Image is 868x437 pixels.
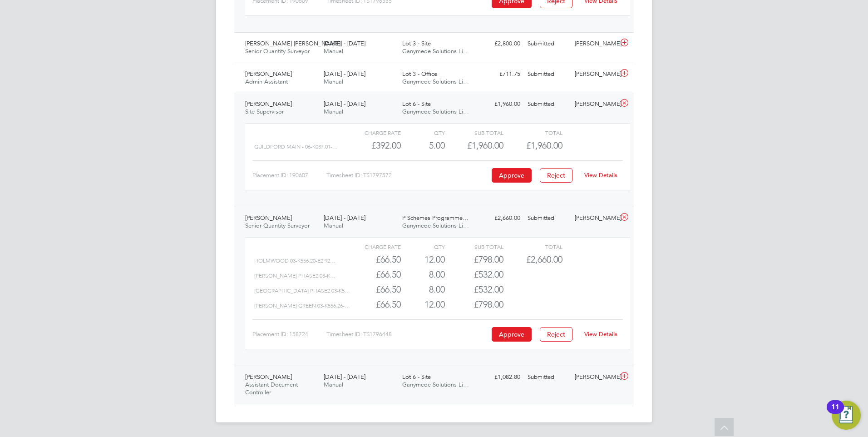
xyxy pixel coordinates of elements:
div: 8.00 [401,267,445,282]
span: [PERSON_NAME] [PERSON_NAME] [245,40,340,47]
div: [PERSON_NAME] [571,211,618,226]
span: Senior Quantity Surveyor [245,222,310,229]
div: QTY [401,127,445,138]
div: £1,082.80 [477,370,524,385]
div: £798.00 [445,297,503,312]
button: Approve [492,327,532,342]
span: [DATE] - [DATE] [324,373,365,381]
div: Total [503,241,562,252]
div: QTY [401,241,445,252]
span: Manual [324,222,343,229]
div: 12.00 [401,297,445,312]
div: £532.00 [445,267,503,282]
span: Guildford Main - 06-K037.01-… [254,144,338,150]
div: Submitted [524,211,571,226]
span: P Schemes Programme… [402,214,469,222]
button: Open Resource Center, 11 new notifications [832,401,861,430]
div: Charge rate [342,241,401,252]
span: £1,960.00 [526,140,562,151]
span: Ganymede Solutions Li… [402,47,469,55]
span: Lot 6 - Site [402,100,431,108]
div: £711.75 [477,67,524,82]
span: [DATE] - [DATE] [324,100,365,108]
div: Sub Total [445,241,503,252]
div: Sub Total [445,127,503,138]
span: £2,660.00 [526,254,562,265]
div: [PERSON_NAME] [571,370,618,385]
div: Placement ID: 158724 [252,327,326,342]
div: £392.00 [342,138,401,153]
div: £2,800.00 [477,36,524,51]
span: [PERSON_NAME] [245,373,292,381]
span: Assistant Document Controller [245,381,298,396]
div: 12.00 [401,252,445,267]
span: Manual [324,47,343,55]
div: £2,660.00 [477,211,524,226]
div: £1,960.00 [445,138,503,153]
span: [DATE] - [DATE] [324,40,365,47]
span: Ganymede Solutions Li… [402,222,469,229]
div: £66.50 [342,252,401,267]
span: Ganymede Solutions Li… [402,108,469,115]
span: Ganymede Solutions Li… [402,381,469,388]
span: Holmwood 03-K556.20-E2 92… [254,258,335,264]
div: £798.00 [445,252,503,267]
span: [GEOGRAPHIC_DATA] Phase2 03-K5… [254,288,350,294]
span: Lot 3 - Office [402,70,437,78]
span: Manual [324,381,343,388]
div: £66.50 [342,297,401,312]
div: Submitted [524,370,571,385]
a: View Details [584,330,617,338]
a: View Details [584,171,617,179]
div: Timesheet ID: TS1796448 [326,327,489,342]
div: £532.00 [445,282,503,297]
span: Manual [324,78,343,85]
div: £1,960.00 [477,97,524,112]
span: Lot 6 - Site [402,373,431,381]
div: £66.50 [342,267,401,282]
div: Timesheet ID: TS1797572 [326,168,489,183]
div: Submitted [524,67,571,82]
div: Placement ID: 190607 [252,168,326,183]
span: Lot 3 - Site [402,40,431,47]
button: Reject [540,327,572,342]
div: £66.50 [342,282,401,297]
div: Submitted [524,36,571,51]
div: [PERSON_NAME] [571,97,618,112]
div: Submitted [524,97,571,112]
span: Senior Quantity Surveyor [245,47,310,55]
span: [DATE] - [DATE] [324,214,365,222]
div: Charge rate [342,127,401,138]
span: Admin Assistant [245,78,288,85]
div: 5.00 [401,138,445,153]
div: 8.00 [401,282,445,297]
span: Manual [324,108,343,115]
span: [DATE] - [DATE] [324,70,365,78]
span: [PERSON_NAME] [245,214,292,222]
button: Reject [540,168,572,183]
button: Approve [492,168,532,183]
div: [PERSON_NAME] [571,36,618,51]
div: 11 [831,407,839,419]
span: [PERSON_NAME] Green 03-K556.26-… [254,303,350,309]
span: [PERSON_NAME] [245,100,292,108]
span: [PERSON_NAME] Phase2 03-K… [254,273,335,279]
span: [PERSON_NAME] [245,70,292,78]
div: Total [503,127,562,138]
span: Ganymede Solutions Li… [402,78,469,85]
span: Site Supervisor [245,108,284,115]
div: [PERSON_NAME] [571,67,618,82]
